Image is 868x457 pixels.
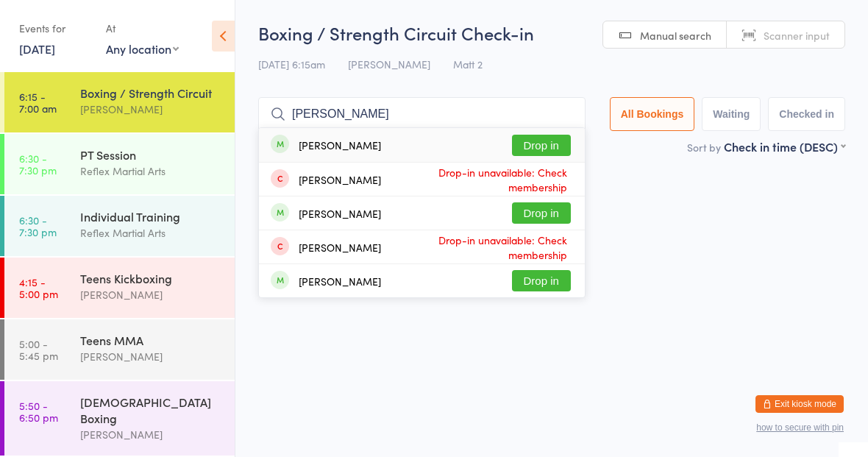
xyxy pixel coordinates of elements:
span: Matt 2 [453,57,483,71]
div: [PERSON_NAME] [80,286,222,303]
h2: Boxing / Strength Circuit Check-in [258,21,845,45]
div: [PERSON_NAME] [80,348,222,365]
div: [PERSON_NAME] [299,275,381,287]
span: [DATE] 6:15am [258,57,325,71]
span: [PERSON_NAME] [348,57,430,71]
div: Events for [19,16,91,40]
button: Exit kiosk mode [755,395,844,413]
span: Drop-in unavailable: Check membership [381,161,571,198]
button: Drop in [512,135,571,156]
span: Scanner input [764,28,830,43]
a: 6:30 -7:30 pmIndividual TrainingReflex Martial Arts [4,196,235,256]
button: Checked in [768,97,845,131]
time: 4:15 - 5:00 pm [19,276,58,300]
a: 6:30 -7:30 pmPT SessionReflex Martial Arts [4,134,235,194]
button: Drop in [512,270,571,291]
span: Drop-in unavailable: Check membership [381,229,571,266]
a: 5:00 -5:45 pmTeens MMA[PERSON_NAME] [4,319,235,380]
div: PT Session [80,146,222,163]
div: Boxing / Strength Circuit [80,85,222,101]
a: [DATE] [19,40,55,57]
span: Manual search [640,28,711,43]
div: [PERSON_NAME] [80,101,222,118]
div: Teens MMA [80,332,222,348]
div: [PERSON_NAME] [299,174,381,185]
div: Any location [106,40,179,57]
div: Individual Training [80,208,222,224]
time: 6:30 - 7:30 pm [19,152,57,176]
input: Search [258,97,586,131]
button: Waiting [702,97,761,131]
button: All Bookings [610,97,695,131]
button: how to secure with pin [756,422,844,433]
div: [DEMOGRAPHIC_DATA] Boxing [80,394,222,426]
button: Drop in [512,202,571,224]
a: 6:15 -7:00 amBoxing / Strength Circuit[PERSON_NAME] [4,72,235,132]
div: [PERSON_NAME] [299,208,381,219]
div: Check in time (DESC) [724,138,845,155]
div: Reflex Martial Arts [80,224,222,241]
time: 6:30 - 7:30 pm [19,214,57,238]
label: Sort by [687,140,721,155]
div: Reflex Martial Arts [80,163,222,180]
time: 5:50 - 6:50 pm [19,400,58,423]
a: 5:50 -6:50 pm[DEMOGRAPHIC_DATA] Boxing[PERSON_NAME] [4,381,235,456]
div: Teens Kickboxing [80,270,222,286]
div: At [106,16,179,40]
div: [PERSON_NAME] [299,241,381,253]
a: 4:15 -5:00 pmTeens Kickboxing[PERSON_NAME] [4,258,235,318]
div: [PERSON_NAME] [80,426,222,443]
time: 5:00 - 5:45 pm [19,338,58,361]
time: 6:15 - 7:00 am [19,91,57,114]
div: [PERSON_NAME] [299,139,381,151]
